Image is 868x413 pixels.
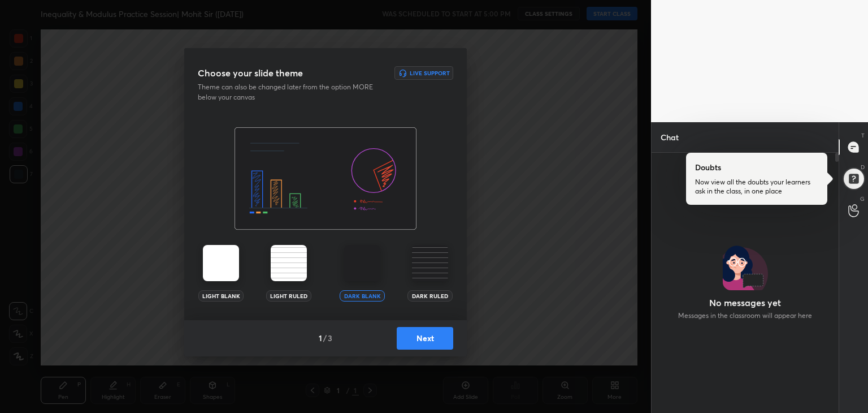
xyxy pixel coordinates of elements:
h3: Choose your slide theme [198,66,303,80]
div: Light Blank [198,290,244,302]
h6: Live Support [410,70,450,76]
img: lightRuledTheme.002cd57a.svg [271,245,307,281]
p: Theme can also be changed later from the option MORE below your canvas [198,82,381,102]
div: Dark Ruled [407,290,453,302]
p: G [860,195,865,203]
h4: / [323,332,327,344]
p: T [861,131,865,140]
img: darkThemeBanner.f801bae7.svg [235,127,416,230]
img: darkTheme.aa1caeba.svg [344,245,380,281]
p: Chat [652,122,688,152]
button: Next [397,327,453,350]
img: darkRuledTheme.359fb5fd.svg [412,245,448,281]
div: Light Ruled [266,290,311,302]
h4: 1 [319,332,322,344]
img: lightTheme.5bb83c5b.svg [203,245,239,281]
h4: 3 [328,332,332,344]
div: Dark Blank [340,290,385,302]
p: D [861,163,865,171]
